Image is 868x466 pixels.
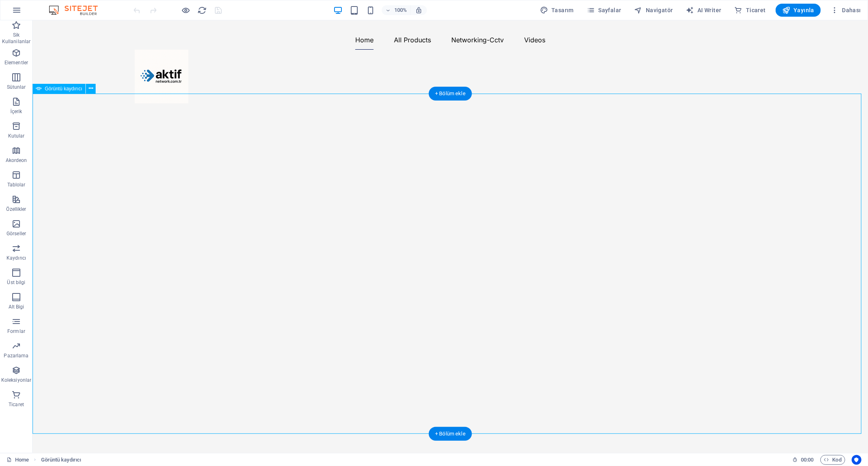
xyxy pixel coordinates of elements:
i: Yeniden boyutlandırmada yakınlaştırma düzeyini seçilen cihaza uyacak şekilde otomatik olarak ayarla. [415,7,422,14]
span: Ticaret [735,6,766,14]
button: Tasarım [537,4,577,17]
button: Navigatör [631,4,676,17]
p: Kaydırıcı [7,255,26,261]
span: Seçmek için tıkla. Düzenlemek için çift tıkla [41,455,81,465]
button: Ticaret [731,4,769,17]
div: Tasarım (Ctrl+Alt+Y) [537,4,577,17]
button: Kod [820,455,845,465]
span: : [807,457,808,463]
span: Dahası [831,6,861,14]
div: + Bölüm ekle [429,427,472,441]
button: Usercentrics [852,455,861,465]
span: 00 00 [801,455,813,465]
p: Koleksiyonlar [1,377,31,383]
p: Ticaret [9,401,24,408]
nav: breadcrumb [41,455,81,465]
p: İçerik [10,108,22,115]
p: Akordeon [6,157,27,164]
span: Görüntü kaydırıcı [45,86,82,91]
span: Sayfalar [587,6,621,14]
p: Alt Bigi [9,304,24,310]
img: Editor Logo [47,5,108,15]
i: Sayfayı yeniden yükleyin [198,6,207,15]
p: Tablolar [7,182,26,188]
button: AI Writer [683,4,725,17]
p: Formlar [7,328,25,335]
button: Sayfalar [584,4,625,17]
p: Özellikler [6,206,26,212]
button: Yayınla [776,4,821,17]
button: Dahası [827,4,864,17]
p: Elementler [4,59,28,66]
span: Yayınla [782,6,814,14]
button: Ön izleme modundan çıkıp düzenlemeye devam etmek için buraya tıklayın [181,5,191,15]
span: Tasarım [540,6,574,14]
a: Seçimi iptal etmek için tıkla. Sayfaları açmak için çift tıkla [7,455,29,465]
span: Navigatör [634,6,673,14]
h6: Oturum süresi [792,455,814,465]
button: 100% [382,5,411,15]
p: Görseller [7,230,26,237]
h6: 100% [394,5,407,15]
div: + Bölüm ekle [429,87,472,101]
p: Kutular [8,133,25,139]
span: AI Writer [686,6,722,14]
p: Üst bilgi [7,279,25,286]
button: reload [197,5,207,15]
span: Kod [824,455,842,465]
p: Pazarlama [4,352,28,359]
p: Sütunlar [7,84,26,90]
